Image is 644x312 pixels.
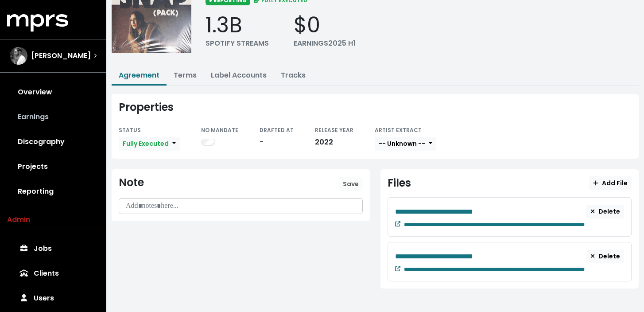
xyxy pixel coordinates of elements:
[590,207,621,216] span: Delete
[294,12,356,38] div: $0
[404,222,585,227] span: Edit value
[590,252,621,261] span: Delete
[31,51,91,61] span: [PERSON_NAME]
[395,253,473,260] span: Edit value
[586,250,625,263] button: Delete
[375,137,436,151] button: -- Unknown --
[174,70,197,80] a: Terms
[375,126,422,134] small: ARTIST EXTRACT
[281,70,306,80] a: Tracks
[7,154,99,179] a: Projects
[404,267,585,272] span: Edit value
[315,137,353,148] div: 2022
[7,17,68,27] a: mprs logo
[7,261,99,286] a: Clients
[7,179,99,204] a: Reporting
[589,176,632,190] button: Add File
[586,205,625,218] button: Delete
[379,139,425,148] span: -- Unknown --
[206,38,269,49] div: SPOTIFY STREAMS
[7,286,99,311] a: Users
[119,126,141,134] small: STATUS
[7,236,99,261] a: Jobs
[119,70,159,80] a: Agreement
[7,80,99,105] a: Overview
[206,12,269,38] div: 1.3B
[388,177,411,190] div: Files
[294,38,356,49] div: EARNINGS 2025 H1
[395,208,473,215] span: Edit value
[123,139,169,148] span: Fully Executed
[119,101,632,114] div: Properties
[315,126,353,134] small: RELEASE YEAR
[260,126,294,134] small: DRAFTED AT
[260,137,294,148] div: -
[201,126,238,134] small: NO MANDATE
[211,70,267,80] a: Label Accounts
[10,47,27,65] img: The selected account / producer
[119,137,180,151] button: Fully Executed
[7,129,99,154] a: Discography
[7,105,99,129] a: Earnings
[119,176,144,189] div: Note
[593,179,628,187] span: Add File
